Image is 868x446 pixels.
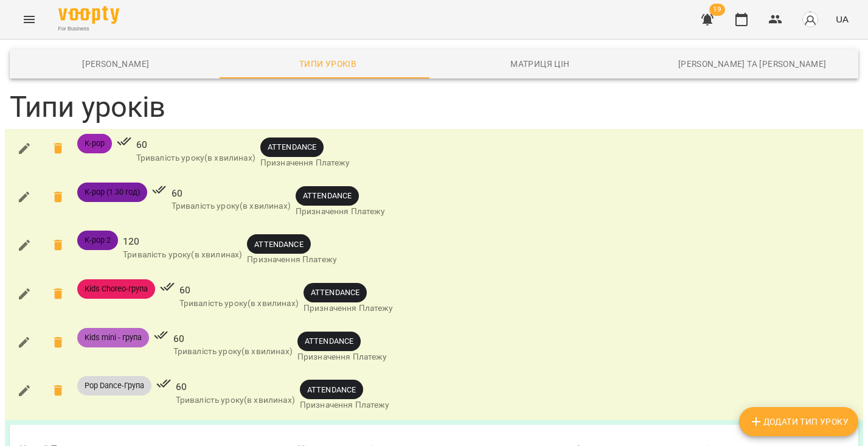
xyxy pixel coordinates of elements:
span: Ви впевнені що хочите видалити Pop Dance-Група? [44,376,73,405]
span: ATTENDANCE [304,287,367,298]
p: Тривалість уроку(в хвилинах) [176,394,295,406]
span: For Business [58,25,119,33]
span: ATTENDANCE [247,239,310,250]
span: 120 [123,234,242,249]
span: Ви впевнені що хочите видалити K-pop 2? [44,231,73,260]
button: Menu [15,5,44,34]
span: ATTENDANCE [296,190,359,201]
span: [PERSON_NAME] [17,57,215,71]
p: Призначення Платежу [247,254,337,266]
button: UA [831,8,853,30]
span: 19 [709,4,725,16]
p: Тривалість уроку(в хвилинах) [136,152,255,164]
p: Призначення Платежу [296,206,386,218]
span: [PERSON_NAME] та [PERSON_NAME] [653,57,851,71]
p: Призначення Платежу [260,157,350,169]
span: 60 [136,138,255,152]
img: avatar_s.png [802,11,819,28]
span: Типи уроків [229,57,427,71]
p: Призначення Платежу [297,351,387,363]
p: Призначення Платежу [304,302,394,315]
span: 60 [179,283,299,298]
p: Тривалість уроку(в хвилинах) [172,200,291,212]
p: Призначення Платежу [300,399,390,411]
span: ATTENDANCE [260,141,324,153]
span: Ви впевнені що хочите видалити Kids Choreo-група? [44,279,73,308]
span: Матриця цін [442,57,639,71]
span: Kids Choreo-група [77,284,155,294]
p: Тривалість уроку(в хвилинах) [173,346,293,358]
span: Ви впевнені що хочите видалити K-pop (1.30 год)? [44,183,73,212]
span: ATTENDANCE [300,384,363,395]
button: Додати Тип Уроку [739,407,858,436]
span: Додати Тип Уроку [749,414,849,429]
span: UA [836,13,849,26]
span: ATTENDANCE [297,335,361,347]
p: Тривалість уроку(в хвилинах) [123,249,242,261]
span: Ви впевнені що хочите видалити K-pop? [44,134,73,163]
span: K-pop (1.30 год) [77,187,147,198]
span: K-pop [77,138,112,149]
p: Тривалість уроку(в хвилинах) [179,298,299,310]
h3: Типи уроків [10,91,858,124]
span: 60 [172,186,291,201]
span: K-pop 2 [77,235,118,246]
span: Pop Dance-Група [77,380,151,391]
span: 60 [176,380,295,394]
span: Ви впевнені що хочите видалити Kids mini - група? [44,328,73,357]
span: 60 [173,332,293,346]
img: Voopty Logo [58,6,119,24]
span: Kids mini - група [77,332,149,343]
